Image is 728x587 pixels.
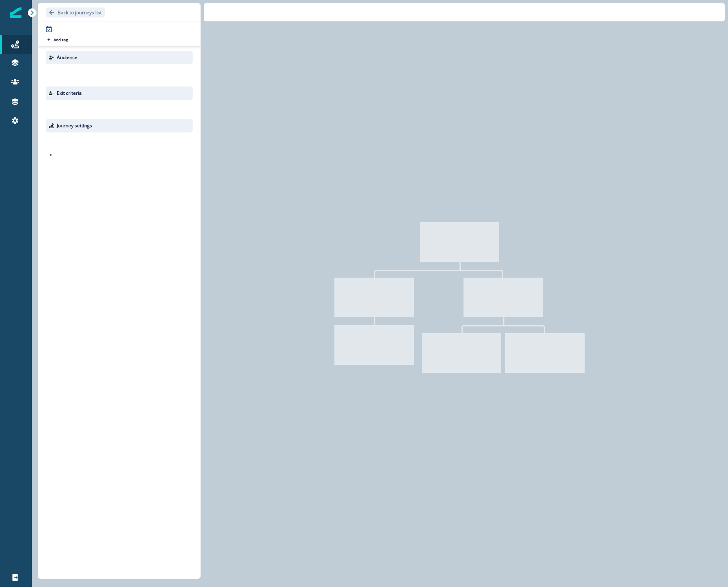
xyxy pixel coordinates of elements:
p: Audience [57,54,77,61]
p: Journey settings [57,122,92,129]
p: Exit criteria [57,90,82,97]
p: Back to journeys list [58,9,102,16]
p: Add tag [54,37,68,42]
button: Add tag [46,36,70,43]
img: Inflection [10,7,21,18]
button: Go back [46,8,105,17]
